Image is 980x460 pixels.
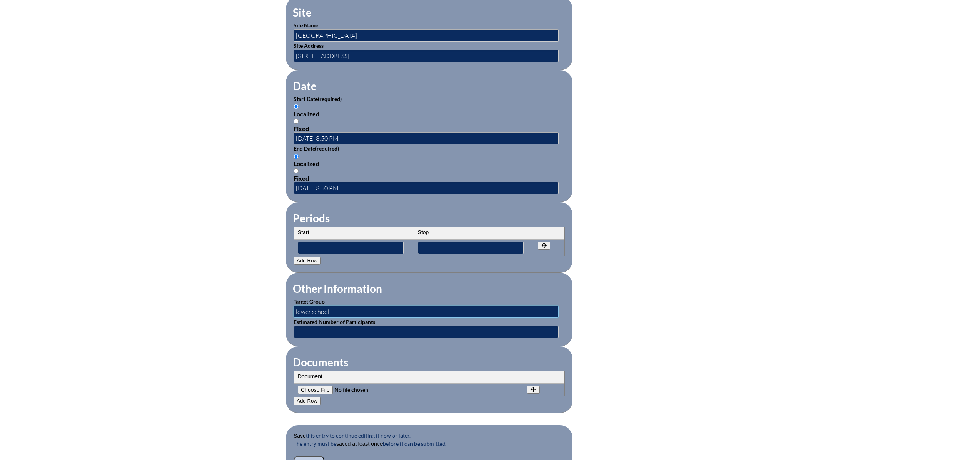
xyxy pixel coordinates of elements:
[315,145,339,152] span: (required)
[294,145,339,152] label: End Date
[294,96,342,102] label: Start Date
[294,168,299,173] input: Fixed
[294,42,324,49] label: Site Address
[294,371,523,384] th: Document
[294,257,321,265] button: Add Row
[414,227,534,240] th: Stop
[294,154,299,159] input: Localized
[294,104,299,109] input: Localized
[294,397,321,405] button: Add Row
[294,298,325,305] label: Target Group
[294,110,565,118] div: Localized
[294,22,318,29] label: Site Name
[318,96,342,102] span: (required)
[294,160,565,167] div: Localized
[292,6,312,19] legend: Site
[292,79,317,92] legend: Date
[294,175,565,182] div: Fixed
[292,212,331,225] legend: Periods
[294,440,565,456] p: The entry must be before it can be submitted.
[294,119,299,124] input: Fixed
[292,282,383,295] legend: Other Information
[292,356,349,369] legend: Documents
[294,431,565,440] p: this entry to continue editing it now or later.
[294,433,306,439] b: Save
[336,441,383,447] b: saved at least once
[294,227,414,240] th: Start
[294,125,565,132] div: Fixed
[294,319,375,325] label: Estimated Number of Participants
